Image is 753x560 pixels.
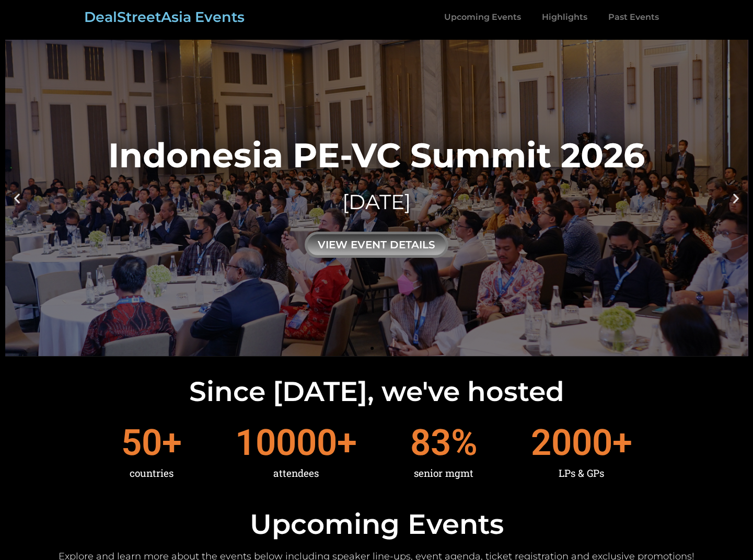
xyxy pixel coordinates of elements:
div: view event details [305,232,448,258]
h2: Since [DATE], we've hosted [5,378,748,405]
span: + [162,425,182,461]
div: senior mgmt [410,461,478,486]
div: [DATE] [108,188,645,216]
a: Highlights [531,5,598,29]
a: Past Events [598,5,669,29]
span: + [612,425,632,461]
div: Previous slide [10,191,24,204]
a: DealStreetAsia Events [84,8,245,26]
span: Go to slide 2 [380,347,383,350]
span: 50 [121,425,162,461]
a: Upcoming Events [434,5,531,29]
span: 83 [410,425,451,461]
div: Indonesia PE-VC Summit 2026 [108,138,645,172]
div: Next slide [729,191,743,204]
div: attendees [235,461,357,486]
div: countries [121,461,182,486]
div: LPs & GPs [531,461,632,486]
span: % [451,425,478,461]
span: Go to slide 1 [370,347,374,350]
a: Indonesia PE-VC Summit 2026[DATE]view event details [5,40,748,356]
span: + [337,425,357,461]
span: 2000 [531,425,612,461]
span: 10000 [235,425,337,461]
h2: Upcoming Events [5,510,748,538]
